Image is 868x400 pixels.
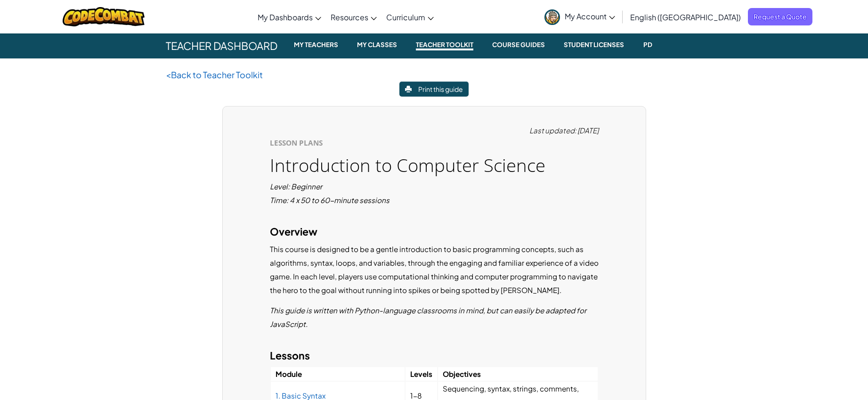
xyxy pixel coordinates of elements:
h6: Last updated: [DATE] [270,125,599,136]
em: This guide is written with Python-language classrooms in mind, but can easily be adapted for Java... [270,306,586,328]
em: Time: 4 x 50 to 60-minute sessions [270,196,389,204]
small: My Classes [353,39,401,50]
span: Curriculum [386,12,425,22]
a: My Account [540,2,620,32]
small: My Teachers [290,39,342,50]
h3: Lessons [270,345,599,366]
p: This course is designed to be a gentle introduction to basic programming concepts, such as algori... [270,242,599,297]
a: My Classes [348,33,406,58]
small: Course Guides [488,39,549,50]
a: My Dashboards [253,4,326,30]
a: My Teachers [284,33,348,58]
a: <Back to Teacher Toolkit [166,69,263,80]
span: < [166,69,171,80]
a: Request a Quote [748,8,812,25]
span: Back to Teacher Toolkit [171,69,263,80]
h5: Lesson Plans [270,136,599,150]
span: English ([GEOGRAPHIC_DATA]) [630,12,741,22]
span: My Dashboards [258,12,313,22]
h1: Introduction to Computer Science [270,150,599,180]
em: Level: Beginner [270,182,322,191]
small: Teacher Toolkit [416,39,473,50]
small: PD [639,39,656,50]
span: Print this guide [418,85,463,93]
span: My Account [565,11,615,21]
a: PD [633,33,661,58]
a: Curriculum [381,4,438,30]
th: Objectives [438,367,598,381]
a: 1. Basic Syntax [276,391,325,400]
a: Resources [326,4,381,30]
th: Levels [405,367,438,381]
a: Student Licenses [554,33,633,58]
a: Course Guides [483,33,554,58]
h3: Overview [270,221,599,242]
a: English ([GEOGRAPHIC_DATA]) [625,4,746,30]
a: Print this guide [405,85,463,93]
a: Teacher Toolkit [406,33,483,58]
img: avatar [544,9,560,25]
span: Resources [331,12,368,22]
span: Teacher Dashboard [159,33,284,58]
th: Module [270,367,406,381]
small: Student Licenses [560,39,628,50]
img: CodeCombat logo [63,7,145,26]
